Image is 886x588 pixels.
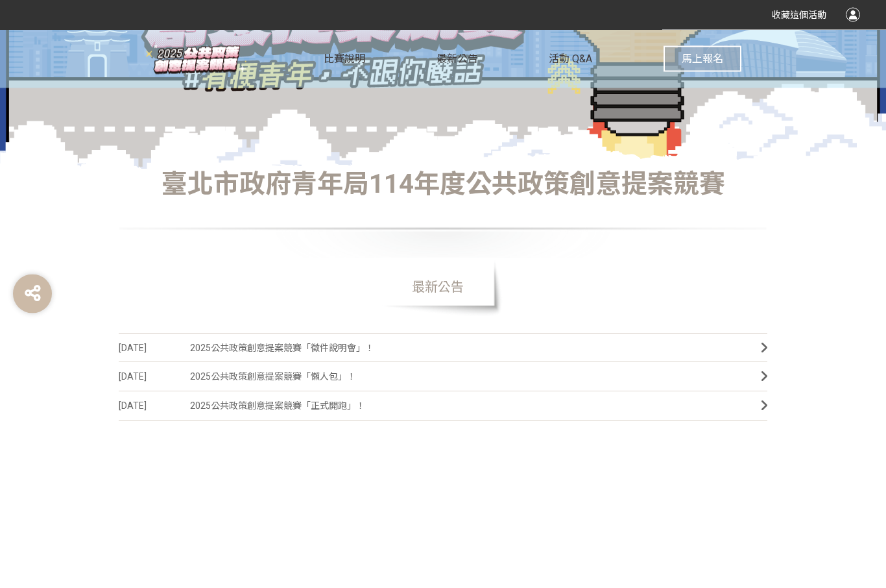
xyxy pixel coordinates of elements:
[119,392,190,421] span: [DATE]
[119,169,767,259] h1: 臺北市政府青年局114年度公共政策創意提案競賽
[190,363,741,392] span: 2025公共政策創意提案競賽「懶人包」！
[373,258,503,317] span: 最新公告
[119,392,767,421] a: [DATE]2025公共政策創意提案競賽「正式開跑」！
[682,53,723,65] span: 馬上報名
[772,10,826,20] span: 收藏這個活動
[324,30,365,88] a: 比賽說明
[119,363,190,392] span: [DATE]
[549,53,592,65] span: 活動 Q&A
[190,392,741,421] span: 2025公共政策創意提案競賽「正式開跑」！
[324,53,365,65] span: 比賽說明
[664,46,741,72] button: 馬上報名
[119,363,767,392] a: [DATE]2025公共政策創意提案競賽「懶人包」！
[437,53,478,65] span: 最新公告
[119,334,190,363] span: [DATE]
[119,334,767,363] a: [DATE]2025公共政策創意提案競賽「徵件說明會」！
[190,334,741,363] span: 2025公共政策創意提案競賽「徵件說明會」！
[437,30,478,88] a: 最新公告
[549,30,592,88] a: 活動 Q&A
[145,43,248,76] img: 臺北市政府青年局114年度公共政策創意提案競賽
